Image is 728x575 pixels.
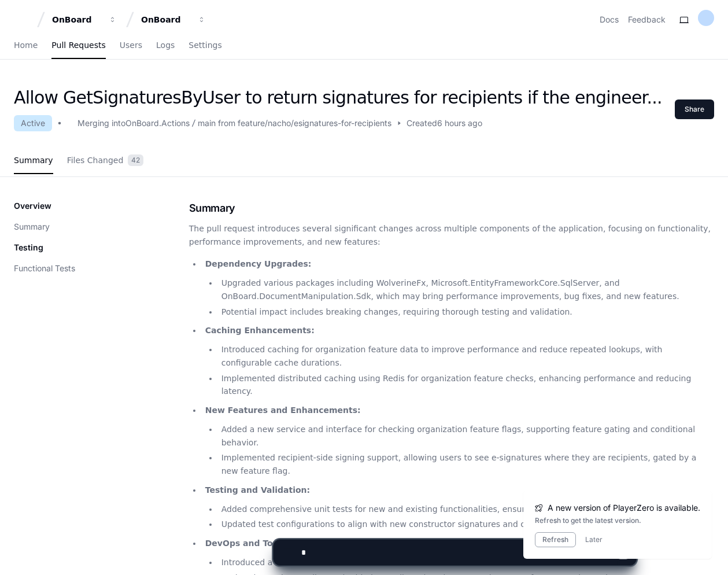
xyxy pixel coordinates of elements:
[205,326,315,335] strong: Caching Enhancements:
[218,343,714,370] li: Introduced caching for organization feature data to improve performance and reduce repeated looku...
[67,157,124,164] span: Files Changed
[585,535,603,544] button: Later
[675,99,714,119] button: Share
[437,117,482,129] span: 6 hours ago
[218,503,714,516] li: Added comprehensive unit tests for new and existing functionalities, ensuring robustness and corr...
[136,9,210,30] button: OnBoard
[218,372,714,399] li: Implemented distributed caching using Redis for organization feature checks, enhancing performanc...
[407,117,437,129] span: Created
[77,117,125,129] div: Merging into
[205,259,312,268] strong: Dependency Upgrades:
[535,516,700,525] div: Refresh to get the latest version.
[14,42,38,49] span: Home
[47,9,121,30] button: OnBoard
[189,200,714,216] h1: Summary
[218,556,714,569] li: Introduced a new script for fetching Azure DevOps work items, improving developer workflow.
[14,242,43,253] p: Testing
[628,14,666,25] button: Feedback
[156,42,175,49] span: Logs
[548,502,700,514] span: A new version of PlayerZero is available.
[14,221,50,233] button: Summary
[52,14,102,25] div: OnBoard
[156,32,175,59] a: Logs
[141,14,191,25] div: OnBoard
[120,42,142,49] span: Users
[189,42,221,49] span: Settings
[205,539,299,548] strong: DevOps and Tooling:
[14,87,662,108] h1: Allow GetSignaturesByUser to return signatures for recipients if the engineer...
[14,115,52,131] div: Active
[218,518,714,531] li: Updated test configurations to align with new constructor signatures and caching settings.
[205,406,361,415] strong: New Features and Enhancements:
[120,32,142,59] a: Users
[125,117,190,129] div: OnBoard.Actions
[205,485,310,495] strong: Testing and Validation:
[51,42,105,49] span: Pull Requests
[14,157,53,164] span: Summary
[189,32,221,59] a: Settings
[218,423,714,449] li: Added a new service and interface for checking organization feature flags, supporting feature gat...
[218,277,714,303] li: Upgraded various packages including WolverineFx, Microsoft.EntityFrameworkCore.SqlServer, and OnB...
[218,451,714,478] li: Implemented recipient-side signing support, allowing users to see e-signatures where they are rec...
[600,14,619,25] a: Docs
[128,154,143,166] span: 42
[189,222,714,249] p: The pull request introduces several significant changes across multiple components of the applica...
[51,32,105,59] a: Pull Requests
[14,263,75,274] button: Functional Tests
[218,305,714,319] li: Potential impact includes breaking changes, requiring thorough testing and validation.
[535,532,576,547] button: Refresh
[14,32,38,59] a: Home
[14,200,51,212] p: Overview
[198,117,391,129] div: main from feature/nacho/esignatures-for-recipients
